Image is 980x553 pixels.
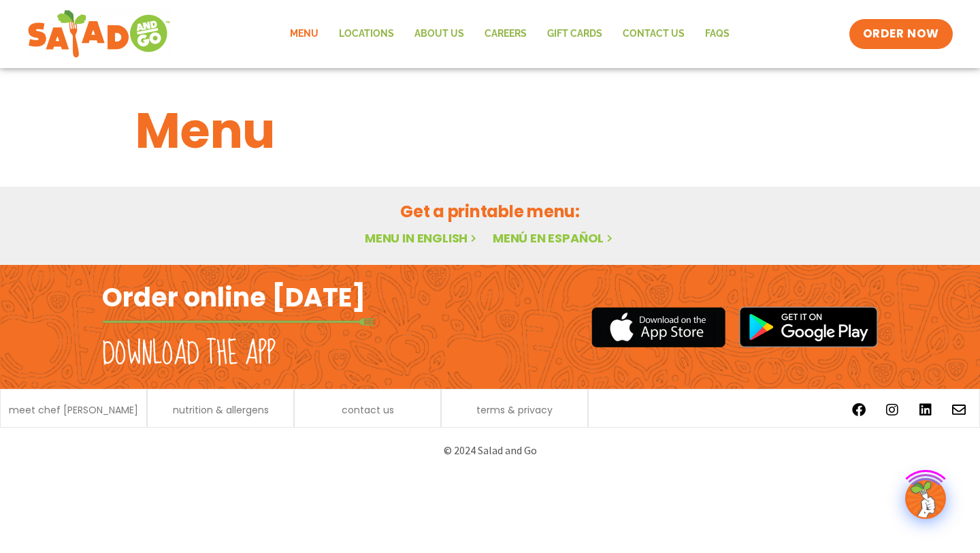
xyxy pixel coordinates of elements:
a: contact us [342,405,394,415]
p: © 2024 Salad and Go [109,441,871,460]
h1: Menu [135,94,845,168]
nav: Menu [280,18,740,50]
a: Careers [474,18,537,50]
h2: Download the app [102,335,276,373]
a: meet chef [PERSON_NAME] [9,405,138,415]
a: Contact Us [612,18,695,50]
a: Locations [329,18,404,50]
a: nutrition & allergens [173,405,269,415]
a: FAQs [695,18,740,50]
a: GIFT CARDS [537,18,612,50]
h2: Get a printable menu: [135,200,845,223]
img: appstore [591,305,725,349]
a: Menú en español [493,230,615,247]
a: ORDER NOW [849,19,953,49]
span: ORDER NOW [863,26,939,42]
a: About Us [404,18,474,50]
a: Menu [280,18,329,50]
a: Menu in English [365,230,479,247]
img: new-SAG-logo-768×292 [27,7,171,61]
img: google_play [739,306,878,347]
img: fork [102,318,374,326]
a: terms & privacy [476,405,553,415]
h2: Order online [DATE] [102,281,365,314]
